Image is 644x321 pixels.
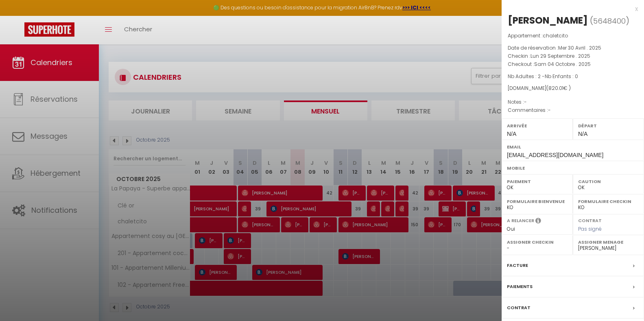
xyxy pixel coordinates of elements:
label: Arrivée [507,122,568,130]
label: Contrat [578,217,602,223]
div: [DOMAIN_NAME] [508,85,638,92]
span: - [524,98,527,105]
label: Formulaire Checkin [578,197,639,205]
span: chaletcito [543,32,568,39]
p: Checkout : [508,60,638,68]
p: Notes : [508,98,638,106]
i: Sélectionner OUI si vous souhaiter envoyer les séquences de messages post-checkout [535,217,541,226]
p: Appartement : [508,32,638,40]
label: Paiements [507,282,533,291]
label: Paiement [507,177,568,186]
label: Contrat [507,304,530,312]
span: Nb Adultes : 2 - [508,73,578,80]
div: [PERSON_NAME] [508,14,588,27]
span: 820.01 [548,85,563,92]
label: Mobile [507,164,639,172]
span: Sam 04 Octobre . 2025 [534,61,591,68]
span: Nb Enfants : 0 [545,73,578,80]
label: A relancer [507,217,534,224]
span: N/A [578,131,587,137]
span: - [548,107,551,114]
label: Assigner Menage [578,238,639,246]
label: Assigner Checkin [507,238,568,246]
label: Formulaire Bienvenue [507,197,568,205]
label: Facture [507,261,528,270]
div: x [502,4,638,14]
span: ( ) [590,15,629,26]
span: Mer 30 Avril . 2025 [558,44,601,51]
p: Checkin : [508,52,638,60]
label: Caution [578,177,639,186]
p: Commentaires : [508,106,638,114]
p: Date de réservation : [508,44,638,52]
label: Email [507,143,639,151]
span: 5648400 [593,16,626,26]
span: N/A [507,131,516,137]
span: Lun 29 Septembre . 2025 [530,52,590,59]
label: Départ [578,122,639,130]
span: ( € ) [546,85,571,92]
span: [EMAIL_ADDRESS][DOMAIN_NAME] [507,152,603,158]
span: Pas signé [578,225,602,232]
